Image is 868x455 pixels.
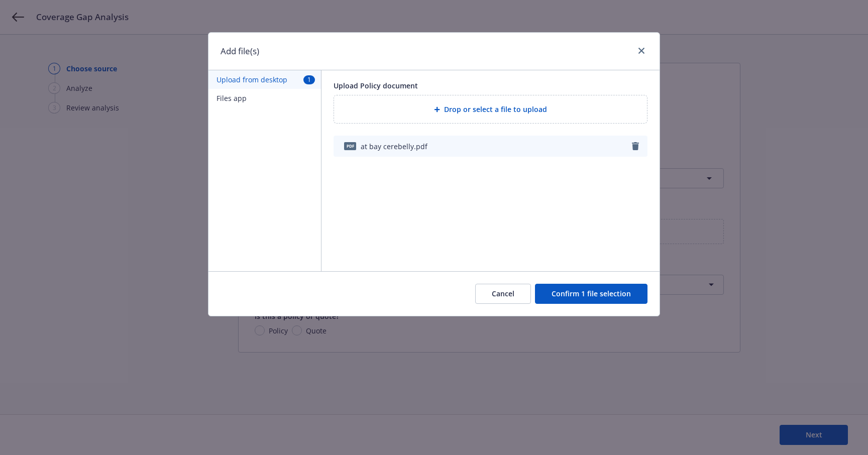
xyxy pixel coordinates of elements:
span: Drop or select a file to upload [444,104,547,115]
div: Drop or select a file to upload [334,95,647,124]
button: Files app [208,89,321,107]
a: close [635,45,647,57]
div: Upload Policy document [334,80,647,91]
h1: Add file(s) [221,45,259,58]
button: Upload from desktop1 [208,70,321,89]
button: Confirm 1 file selection [535,284,647,304]
span: pdf [344,142,356,150]
span: at bay cerebelly.pdf [361,141,427,152]
span: 1 [303,75,315,84]
button: Cancel [475,284,531,304]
